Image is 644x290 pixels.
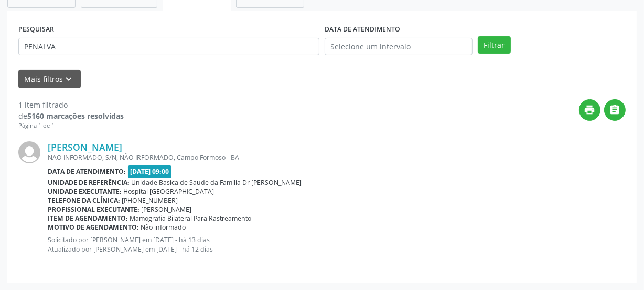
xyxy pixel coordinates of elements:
[584,104,596,116] i: print
[18,38,319,56] input: Nome, CNS
[18,141,40,163] img: img
[325,22,400,38] label: DATA DE ATENDIMENTO
[18,121,124,130] div: Página 1 de 1
[18,70,81,88] button: Mais filtroskeyboard_arrow_down
[48,223,139,232] b: Motivo de agendamento:
[130,214,252,223] span: Mamografia Bilateral Para Rastreamento
[48,187,122,196] b: Unidade executante:
[18,110,124,121] div: de
[48,205,139,214] b: Profissional executante:
[48,235,626,253] p: Solicitado por [PERSON_NAME] em [DATE] - há 13 dias Atualizado por [PERSON_NAME] em [DATE] - há 1...
[48,167,126,176] b: Data de atendimento:
[128,165,172,178] span: [DATE] 09:00
[18,99,124,110] div: 1 item filtrado
[132,178,302,187] span: Unidade Basica de Saude da Familia Dr [PERSON_NAME]
[124,187,214,196] span: Hospital [GEOGRAPHIC_DATA]
[142,205,192,214] span: [PERSON_NAME]
[325,38,473,56] input: Selecione um intervalo
[18,22,54,38] label: PESQUISAR
[141,223,186,232] span: Não informado
[478,36,511,54] button: Filtrar
[48,153,626,162] div: NAO INFORMADO, S/N, NÃO IRFORMADO, Campo Formoso - BA
[63,74,75,85] i: keyboard_arrow_down
[27,111,124,121] strong: 5160 marcações resolvidas
[48,178,130,187] b: Unidade de referência:
[48,196,120,205] b: Telefone da clínica:
[604,99,626,121] button: 
[579,99,600,121] button: print
[48,141,122,153] a: [PERSON_NAME]
[122,196,178,205] span: [PHONE_NUMBER]
[48,214,128,223] b: Item de agendamento:
[609,104,621,116] i: 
